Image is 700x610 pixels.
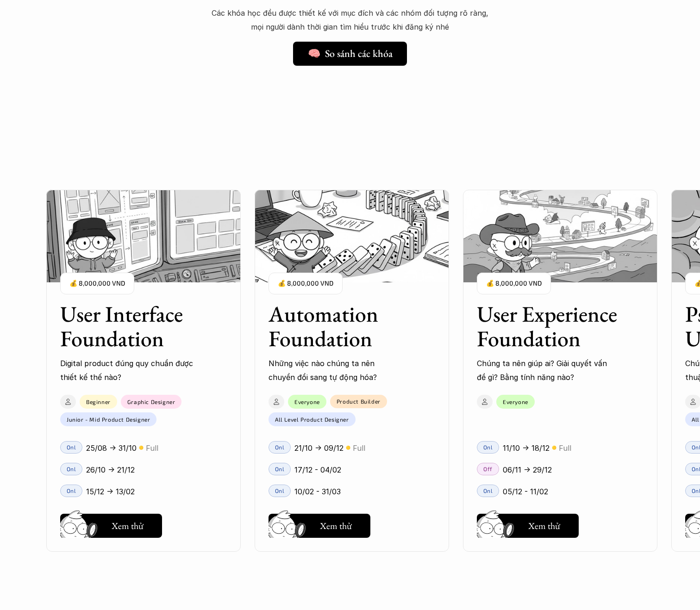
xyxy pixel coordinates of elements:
[278,277,333,290] p: 💰 8,000,000 VND
[486,277,542,290] p: 💰 8,000,000 VND
[60,514,162,538] button: Xem thử
[86,398,111,405] p: Beginner
[528,519,560,532] h5: Xem thử
[211,6,489,34] p: Các khóa học đều được thiết kế với mục đích và các nhóm đối tượng rõ ràng, mọi người dành thời gi...
[477,510,579,538] a: Xem thử
[86,485,135,498] p: 15/12 -> 13/02
[269,302,412,351] h3: Automation Foundation
[337,398,381,405] p: Product Builder
[503,463,552,477] p: 06/11 -> 29/12
[60,510,162,538] a: Xem thử
[294,463,341,477] p: 17/12 - 04/02
[477,514,579,538] button: Xem thử
[67,416,150,422] p: Junior - Mid Product Designer
[269,510,370,538] a: Xem thử
[483,444,493,450] p: Onl
[503,398,528,405] p: Everyone
[69,277,125,290] p: 💰 8,000,000 VND
[503,441,550,455] p: 11/10 -> 18/12
[86,463,135,477] p: 26/10 -> 21/12
[294,485,341,498] p: 10/02 - 31/03
[294,441,344,455] p: 21/10 -> 09/12
[269,356,403,385] p: Những việc nào chúng ta nên chuyển đổi sang tự động hóa?
[483,466,493,472] p: Off
[112,519,144,532] h5: Xem thử
[86,441,137,455] p: 25/08 -> 31/10
[483,487,493,494] p: Onl
[127,398,175,405] p: Graphic Designer
[353,441,365,455] p: Full
[559,441,571,455] p: Full
[320,519,352,532] h5: Xem thử
[503,485,548,498] p: 05/12 - 11/02
[552,444,556,451] p: 🟡
[275,444,285,450] p: Onl
[60,356,194,385] p: Digital product đúng quy chuẩn được thiết kế thế nào?
[346,444,350,451] p: 🟡
[477,356,611,385] p: Chúng ta nên giúp ai? Giải quyết vấn đề gì? Bằng tính năng nào?
[139,444,144,451] p: 🟡
[477,302,620,351] h3: User Experience Foundation
[269,514,370,538] button: Xem thử
[146,441,158,455] p: Full
[275,466,285,472] p: Onl
[308,48,393,60] h5: 🧠 So sánh các khóa
[60,302,204,351] h3: User Interface Foundation
[294,398,320,405] p: Everyone
[275,416,349,422] p: All Level Product Designer
[275,487,285,494] p: Onl
[293,42,407,66] a: 🧠 So sánh các khóa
